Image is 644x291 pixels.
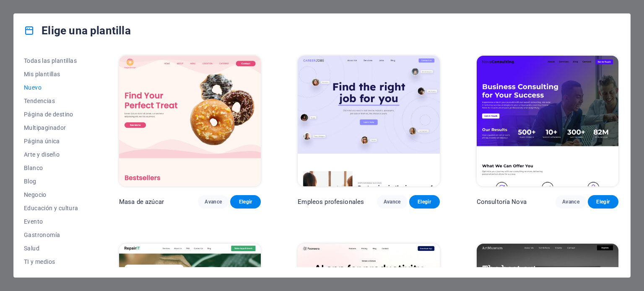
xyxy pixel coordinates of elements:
[24,215,82,228] button: Evento
[24,245,39,252] font: Salud
[24,242,82,255] button: Salud
[24,161,82,175] button: Blanco
[198,195,229,209] button: Avance
[24,205,78,211] font: Educación y cultura
[24,138,60,144] font: Página única
[477,56,618,186] img: Consultoría Nova
[24,175,82,188] button: Blog
[24,134,82,148] button: Página única
[24,108,82,121] button: Página de destino
[24,178,36,185] font: Blog
[42,24,131,37] font: Elige una plantilla
[24,148,82,161] button: Arte y diseño
[24,67,82,81] button: Mis plantillas
[24,81,82,94] button: Nuevo
[477,198,527,206] font: Consultoría Nova
[24,201,82,215] button: Educación y cultura
[556,195,586,209] button: Avance
[24,57,77,64] font: Todas las plantillas
[24,191,47,198] font: Negocio
[562,199,579,205] font: Avance
[24,94,82,108] button: Tendencias
[24,218,43,225] font: Evento
[24,151,60,158] font: Arte y diseño
[24,165,43,171] font: Blanco
[119,198,164,206] font: Masa de azúcar
[24,232,60,238] font: Gastronomía
[596,199,610,205] font: Elegir
[298,198,364,206] font: Empleos profesionales
[119,56,261,186] img: Masa de azúcar
[377,195,408,209] button: Avance
[384,199,401,205] font: Avance
[418,199,431,205] font: Elegir
[230,195,261,209] button: Elegir
[24,84,42,91] font: Nuevo
[24,111,73,118] font: Página de destino
[24,121,82,134] button: Multipaginador
[24,54,82,67] button: Todas las plantillas
[24,255,82,268] button: TI y medios
[24,258,55,265] font: TI y medios
[205,199,222,205] font: Avance
[239,199,252,205] font: Elegir
[24,188,82,201] button: Negocio
[24,124,66,131] font: Multipaginador
[24,228,82,242] button: Gastronomía
[588,195,618,209] button: Elegir
[409,195,440,209] button: Elegir
[298,56,439,186] img: Empleos profesionales
[24,98,55,104] font: Tendencias
[24,71,60,77] font: Mis plantillas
